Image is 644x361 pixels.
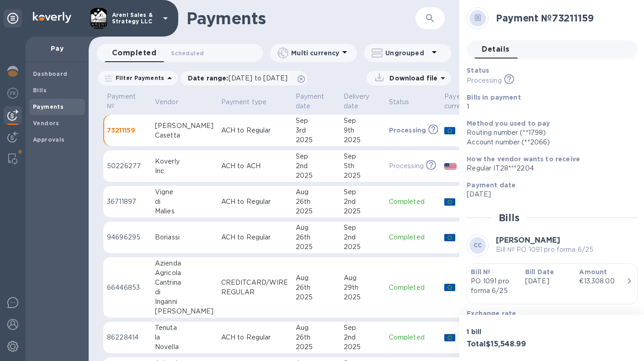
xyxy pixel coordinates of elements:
[291,48,339,58] p: Multi currency
[389,161,424,171] p: Processing
[155,187,214,197] div: Vigne
[344,207,382,216] div: 2025
[221,97,267,107] p: Payment type
[33,70,68,77] b: Dashboard
[344,233,382,242] div: 2nd
[579,276,626,286] div: €13,308.00
[344,152,382,161] div: Sep
[467,76,501,85] p: Processing
[296,207,336,216] div: 2025
[107,92,136,111] p: Payment №
[467,181,516,189] b: Payment date
[344,171,382,180] div: 2025
[221,97,279,107] span: Payment type
[107,126,148,135] p: 73211159
[221,126,288,135] p: ACH to Regular
[296,233,336,242] div: 26th
[386,74,437,83] p: Download file
[474,242,482,249] b: CC
[444,92,484,111] span: Payee currency
[579,268,607,276] b: Amount
[155,131,214,140] div: Casetta
[155,297,214,307] div: Inganni
[389,283,437,292] p: Completed
[389,197,437,207] p: Completed
[344,292,382,302] div: 2025
[344,197,382,207] div: 2nd
[155,307,214,316] div: [PERSON_NAME]
[467,155,580,163] b: How the vendor wants to receive
[389,333,437,342] p: Completed
[33,12,71,23] img: Logo
[155,166,214,176] div: Inc.
[155,333,214,342] div: la
[344,92,370,111] p: Delivery date
[155,233,214,242] div: Boriassi
[296,323,336,333] div: Aug
[296,242,336,252] div: 2025
[33,120,59,127] b: Vendors
[221,333,288,342] p: ACH to Regular
[344,242,382,252] div: 2025
[107,197,148,207] p: 36711897
[459,197,484,207] p: EUR
[344,116,382,126] div: Sep
[467,263,638,304] button: Bill №PO 1091 pro forma 6/25Bill Date[DATE]Amount€13,308.00
[155,278,214,287] div: Cantrina
[221,197,288,207] p: ACH to Regular
[188,74,292,83] p: Date range :
[471,276,518,296] p: PO 1091 pro forma 6/25
[296,223,336,233] div: Aug
[155,121,214,131] div: [PERSON_NAME]
[467,138,630,147] div: Account number (**2066)
[155,97,190,107] span: Vendor
[344,223,382,233] div: Sep
[499,212,519,223] h2: Bills
[296,342,336,352] div: 2025
[467,120,550,127] b: Method you used to pay
[459,333,484,342] p: EUR
[229,74,287,82] span: [DATE] to [DATE]
[389,233,437,242] p: Completed
[155,342,214,352] div: Novella
[155,97,178,107] p: Vendor
[496,12,630,24] h2: Payment № 73211159
[344,187,382,197] div: Sep
[344,161,382,171] div: 5th
[467,164,630,173] div: Regular IT28***2204
[496,245,593,255] p: Bill № PO 1091 pro forma 6/25
[471,268,490,276] b: Bill №
[344,135,382,145] div: 2025
[459,283,484,292] p: EUR
[221,233,288,242] p: ACH to Regular
[33,136,65,143] b: Approvals
[296,152,336,161] div: Sep
[296,171,336,180] div: 2025
[221,278,288,297] p: CREDITCARD/WIRE REGULAR
[467,94,521,101] b: Bills in payment
[155,287,214,297] div: di
[107,161,148,171] p: 50226277
[296,135,336,145] div: 2025
[296,333,336,342] div: 26th
[344,333,382,342] div: 2nd
[107,233,148,242] p: 94696295
[467,128,630,138] div: Routing number (**1798)
[155,197,214,207] div: di
[296,292,336,302] div: 2025
[107,92,148,111] span: Payment №
[467,102,630,111] p: 1
[525,268,554,276] b: Bill Date
[112,12,158,25] p: Areni Sales & Strategy LLC
[107,283,148,292] p: 66446853
[467,327,548,336] p: 1 bill
[33,103,64,110] b: Payments
[4,9,22,27] div: Unpin categories
[296,92,325,111] p: Payment date
[467,310,516,317] b: Exchange rate
[344,283,382,292] div: 29th
[112,47,156,59] span: Completed
[221,161,288,171] p: ACH to ACH
[296,197,336,207] div: 26th
[467,67,489,74] b: Status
